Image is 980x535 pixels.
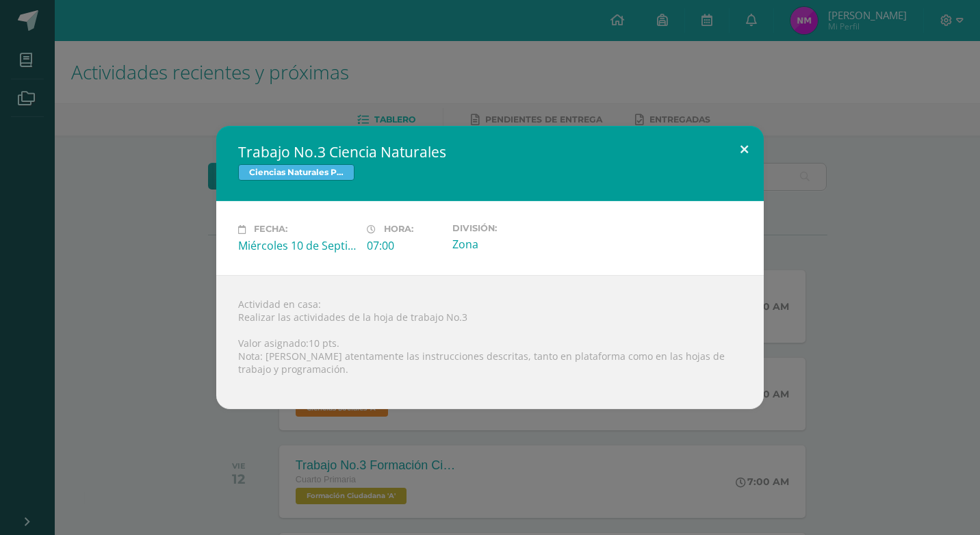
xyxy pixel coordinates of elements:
[725,126,764,172] button: Close (Esc)
[238,142,742,161] h2: Trabajo No.3 Ciencia Naturales
[238,164,354,181] span: Ciencias Naturales Productividad y Desarrollo
[452,223,570,233] label: División:
[384,224,413,235] span: Hora:
[216,275,764,409] div: Actividad en casa: Realizar las actividades de la hoja de trabajo No.3 Valor asignado:10 pts. Not...
[452,237,570,252] div: Zona
[238,238,356,253] div: Miércoles 10 de Septiembre
[367,238,441,253] div: 07:00
[254,224,287,235] span: Fecha:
